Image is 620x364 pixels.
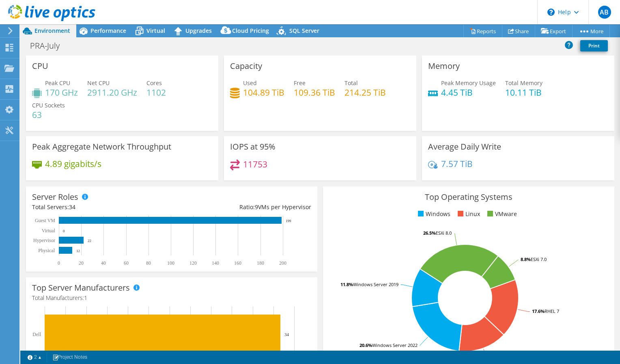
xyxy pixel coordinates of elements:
h4: 170 GHz [45,88,78,97]
span: Virtual [146,27,165,34]
tspan: RHEL 7 [545,308,559,314]
h3: IOPS at 95% [230,142,276,151]
h3: Memory [428,62,460,71]
li: Windows [416,210,450,218]
text: Physical [38,248,55,253]
h4: 11753 [243,160,267,169]
tspan: 11.8% [340,281,353,287]
h3: Top Operating Systems [329,193,608,201]
a: Share [502,25,535,37]
text: 100 [167,260,174,266]
h4: 214.25 TiB [344,88,386,97]
tspan: ESXi 8.0 [436,230,452,236]
tspan: 26.5% [423,230,436,236]
tspan: Windows Server 2019 [353,281,398,287]
span: Cloud Pricing [232,27,269,34]
text: 22 [88,239,91,243]
h4: Total Manufacturers: [32,293,311,302]
h3: Server Roles [32,193,78,201]
h3: CPU [32,62,48,71]
li: VMware [485,210,517,218]
div: Total Servers: [32,203,172,212]
text: 199 [286,219,291,223]
h4: 4.45 TiB [441,88,496,97]
text: Dell [32,332,41,337]
h1: PRA-July [26,41,72,50]
text: Hypervisor [33,238,55,243]
h3: Average Daily Write [428,142,501,151]
li: Linux [456,210,480,218]
a: More [572,25,610,37]
h4: 7.57 TiB [441,159,473,168]
tspan: ESXi 7.0 [531,256,547,262]
tspan: 8.8% [521,256,531,262]
h4: 109.36 TiB [294,88,335,97]
tspan: 20.6% [360,342,372,348]
span: Total [344,79,358,87]
span: Peak Memory Usage [441,79,496,87]
span: Used [243,79,257,87]
h4: 10.11 TiB [505,88,542,97]
tspan: Windows Server 2022 [372,342,418,348]
span: SQL Server [289,27,319,34]
h4: 4.89 gigabits/s [45,159,101,168]
h4: 104.89 TiB [243,88,284,97]
span: Performance [90,27,126,34]
h3: Capacity [230,62,262,71]
h3: Peak Aggregate Network Throughput [32,142,171,151]
div: Ratio: VMs per Hypervisor [172,203,311,212]
text: 200 [279,260,286,266]
span: Upgrades [185,27,212,34]
text: 160 [234,260,241,266]
span: 34 [69,203,75,211]
span: AB [598,6,611,19]
text: 34 [284,332,289,337]
a: Reports [463,25,502,37]
span: Environment [34,27,70,34]
text: 180 [257,260,264,266]
span: Peak CPU [45,79,70,87]
a: Project Notes [47,352,93,362]
text: 120 [189,260,197,266]
h3: Top Server Manufacturers [32,283,130,292]
span: 9 [255,203,258,211]
text: 12 [76,249,80,253]
text: 140 [212,260,219,266]
text: 0 [63,229,65,233]
text: 20 [79,260,84,266]
svg: \n [547,9,555,16]
h4: 63 [32,110,65,119]
a: Export [535,25,573,37]
span: CPU Sockets [32,101,65,109]
span: Total Memory [505,79,542,87]
h4: 2911.20 GHz [87,88,137,97]
a: Print [580,40,608,51]
tspan: 17.6% [532,308,545,314]
text: 40 [101,260,106,266]
span: Cores [146,79,162,87]
text: 60 [124,260,129,266]
span: Free [294,79,306,87]
text: 80 [146,260,151,266]
text: Guest VM [35,218,55,223]
span: 1 [84,294,87,302]
span: Net CPU [87,79,110,87]
h4: 1102 [146,88,166,97]
text: Virtual [42,228,56,233]
text: 0 [58,260,60,266]
a: 2 [22,352,47,362]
